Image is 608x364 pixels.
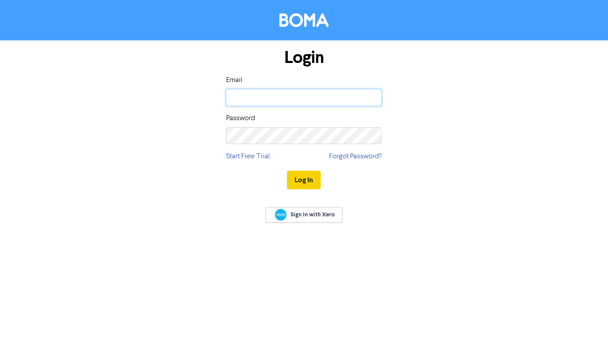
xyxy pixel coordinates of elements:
[226,113,255,124] label: Password
[266,207,342,223] a: Sign In with Xero
[226,47,381,68] h1: Login
[226,75,242,86] label: Email
[329,151,381,162] a: Forgot Password?
[226,151,270,162] a: Start Free Trial
[564,321,608,364] iframe: Chat Widget
[275,209,286,221] img: Xero logo
[290,211,335,219] span: Sign In with Xero
[287,171,321,189] button: Log In
[279,13,329,27] img: BOMA Logo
